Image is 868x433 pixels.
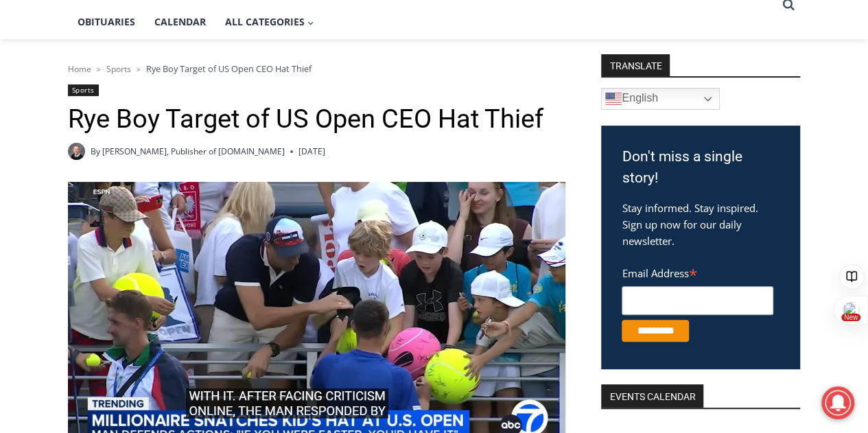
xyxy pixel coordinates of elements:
[146,62,312,75] span: Rye Boy Target of US Open CEO Hat Thief
[215,5,324,39] button: Child menu of All Categories
[605,91,622,107] img: en
[68,62,565,75] nav: Breadcrumbs
[106,63,131,75] a: Sports
[68,5,145,39] a: Obituaries
[68,84,99,96] a: Sports
[298,145,325,158] time: [DATE]
[601,88,720,110] a: English
[601,54,670,76] strong: TRANSLATE
[68,143,85,160] a: Author image
[102,145,285,157] a: [PERSON_NAME], Publisher of [DOMAIN_NAME]
[91,145,100,158] span: By
[601,384,703,408] h2: Events Calendar
[145,5,215,39] a: Calendar
[97,65,101,74] span: >
[137,65,141,74] span: >
[622,200,779,249] p: Stay informed. Stay inspired. Sign up now for our daily newsletter.
[622,146,779,189] h3: Don't miss a single story!
[622,259,773,284] label: Email Address
[68,63,91,75] a: Home
[68,104,565,135] h1: Rye Boy Target of US Open CEO Hat Thief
